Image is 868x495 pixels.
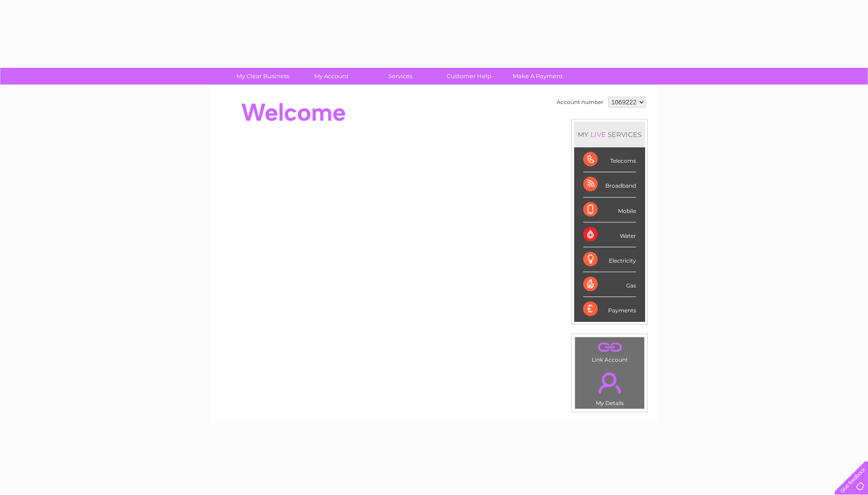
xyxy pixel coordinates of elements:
[577,367,642,399] a: .
[575,365,645,409] td: My Details
[554,94,606,110] td: Account number
[583,147,636,172] div: Telecoms
[294,68,369,85] a: My Account
[583,272,636,297] div: Gas
[583,222,636,247] div: Water
[589,130,608,139] div: LIVE
[577,339,642,355] a: .
[363,68,438,85] a: Services
[432,68,506,85] a: Customer Help
[574,122,645,147] div: MY SERVICES
[575,337,645,365] td: Link Account
[500,68,575,85] a: Make A Payment
[583,297,636,321] div: Payments
[583,247,636,272] div: Electricity
[583,172,636,197] div: Broadband
[583,198,636,222] div: Mobile
[226,68,300,85] a: My Clear Business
